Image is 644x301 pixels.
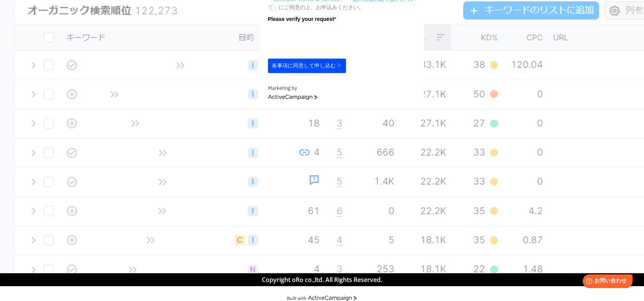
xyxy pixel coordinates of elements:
[287,295,306,301] div: Built with
[268,25,384,55] iframe: reCAPTCHA
[268,59,346,73] button: 各事項に同意して申し込む ▷
[268,15,416,23] label: Please verify your request
[576,271,636,293] iframe: Help widget launcher
[268,84,416,92] div: Marketing by
[262,276,382,284] span: Copyright oRo co.,ltd. All Rights Reserved.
